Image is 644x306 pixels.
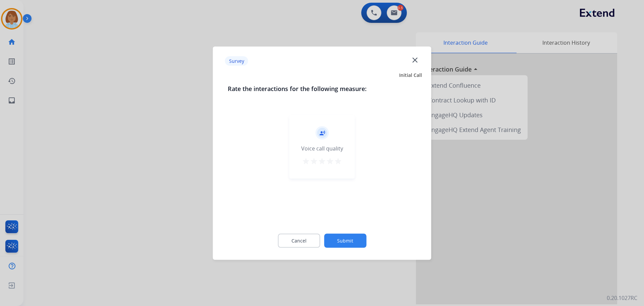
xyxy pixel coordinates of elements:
[411,55,419,64] mat-icon: close
[302,157,310,165] mat-icon: star
[278,233,320,248] button: Cancel
[319,130,325,136] mat-icon: record_voice_over
[324,233,366,248] button: Submit
[225,56,248,66] p: Survey
[310,157,318,165] mat-icon: star
[607,294,637,302] p: 0.20.1027RC
[228,84,417,93] h3: Rate the interactions for the following measure:
[301,144,343,152] div: Voice call quality
[334,157,342,165] mat-icon: star
[399,72,422,78] span: Initial Call
[326,157,334,165] mat-icon: star
[318,157,326,165] mat-icon: star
